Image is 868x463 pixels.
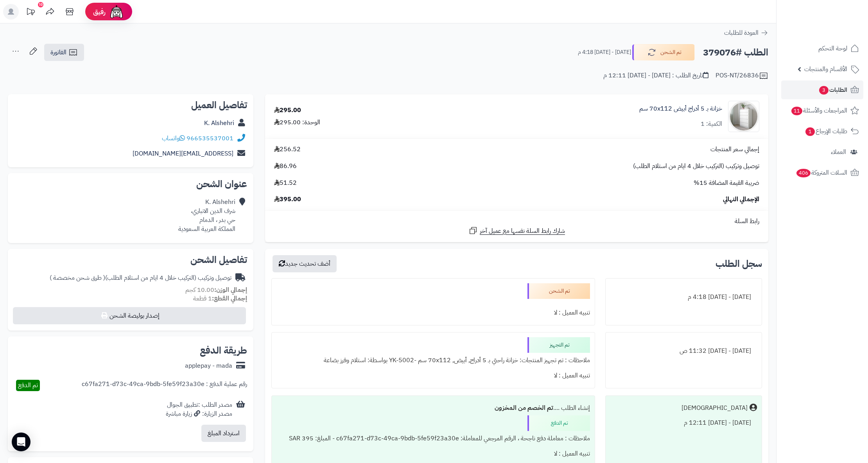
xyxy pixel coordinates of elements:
a: تحديثات المنصة [21,4,40,21]
span: ( طرق شحن مخصصة ) [50,273,105,282]
small: [DATE] - [DATE] 4:18 م [578,48,631,56]
span: 51.52 [274,179,297,188]
span: 86.96 [274,162,297,171]
h2: تفاصيل الشحن [14,255,247,265]
a: المراجعات والأسئلة11 [781,101,863,120]
div: [DEMOGRAPHIC_DATA] [681,404,748,413]
span: ضريبة القيمة المضافة 15% [694,179,759,188]
span: الفاتورة [50,48,66,57]
span: لوحة التحكم [818,43,847,54]
div: رقم عملية الدفع : c67fa271-d73c-49ca-9bdb-5fe59f23a30e [82,380,247,391]
a: طلبات الإرجاع1 [781,122,863,141]
h2: طريقة الدفع [200,346,247,355]
div: تم التجهيز [527,337,590,353]
a: السلات المتروكة406 [781,163,863,182]
span: العملاء [831,147,846,157]
div: 10 [38,2,43,7]
div: الكمية: 1 [701,120,722,129]
span: 256.52 [274,145,301,154]
a: العودة للطلبات [724,28,768,38]
a: 966535537001 [187,134,233,143]
a: الطلبات3 [781,80,863,99]
div: إنشاء الطلب .... [276,400,590,416]
a: خزانة بـ 5 أدراج أبيض ‎70x112 سم‏ [639,104,722,113]
div: توصيل وتركيب (التركيب خلال 4 ايام من استلام الطلب) [50,274,231,282]
a: K. Alshehri [204,118,234,128]
span: 3 [819,86,829,95]
span: رفيق [93,7,106,16]
div: تنبيه العميل : لا [276,305,590,320]
span: توصيل وتركيب (التركيب خلال 4 ايام من استلام الطلب) [633,162,759,171]
div: تنبيه العميل : لا [276,446,590,461]
div: مصدر الزيارة: زيارة مباشرة [166,409,232,418]
img: logo-2.png [815,22,861,38]
span: 395.00 [274,195,301,204]
strong: إجمالي القطع: [212,294,247,303]
div: [DATE] - [DATE] 11:32 ص [610,343,757,359]
button: أضف تحديث جديد [273,255,337,272]
span: الإجمالي النهائي [723,195,759,204]
span: طلبات الإرجاع [805,126,847,137]
div: ملاحظات : معاملة دفع ناجحة ، الرقم المرجعي للمعاملة: c67fa271-d73c-49ca-9bdb-5fe59f23a30e - المبل... [276,431,590,446]
h2: عنوان الشحن [14,179,247,189]
b: تم الخصم من المخزون [495,403,553,413]
div: K. Alshehri شرف الدين الانباري، حي بدر ، الدمام المملكة العربية السعودية [178,198,235,233]
a: [EMAIL_ADDRESS][DOMAIN_NAME] [133,149,233,158]
div: Open Intercom Messenger [12,433,30,451]
h2: تفاصيل العميل [14,100,247,110]
div: 295.00 [274,106,301,115]
div: تم الشحن [527,283,590,299]
div: الوحدة: 295.00 [274,118,320,127]
strong: إجمالي الوزن: [214,285,247,295]
img: ai-face.png [109,4,124,20]
div: مصدر الطلب :تطبيق الجوال [166,400,232,418]
button: تم الشحن [632,44,695,61]
div: تاريخ الطلب : [DATE] - [DATE] 12:11 م [603,71,708,80]
span: 11 [791,107,802,115]
div: ملاحظات : تم تجهيز المنتجات: خزانة راحتي بـ 5 أدراج, أبيض, ‎70x112 سم‏ -YK-5002 بواسطة: استلام وف... [276,353,590,368]
span: 1 [805,127,815,136]
small: 1 قطعة [193,294,247,303]
h3: سجل الطلب [716,259,762,268]
button: إصدار بوليصة الشحن [13,307,246,324]
a: واتساب [162,134,185,143]
div: تم الدفع [527,415,590,431]
span: الأقسام والمنتجات [804,64,847,75]
span: السلات المتروكة [796,167,847,178]
h2: الطلب #379076 [703,45,768,61]
small: 10.00 كجم [185,285,247,295]
div: [DATE] - [DATE] 4:18 م [610,290,757,305]
span: الطلبات [818,84,847,95]
div: applepay - mada [185,361,232,370]
div: POS-NT/26836 [716,71,768,80]
span: شارك رابط السلة نفسها مع عميل آخر [480,227,565,236]
span: إجمالي سعر المنتجات [710,145,759,154]
img: 1747726680-1724661648237-1702540482953-8486464545656-90x90.jpg [728,101,759,132]
span: المراجعات والأسئلة [791,105,847,116]
div: تنبيه العميل : لا [276,368,590,383]
a: شارك رابط السلة نفسها مع عميل آخر [468,226,565,236]
div: [DATE] - [DATE] 12:11 م [610,415,757,431]
a: العملاء [781,143,863,161]
a: الفاتورة [44,44,84,61]
span: 406 [796,169,811,177]
span: العودة للطلبات [724,28,759,38]
span: تم الدفع [18,381,38,390]
button: استرداد المبلغ [201,425,246,442]
a: لوحة التحكم [781,39,863,58]
div: رابط السلة [268,217,765,226]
